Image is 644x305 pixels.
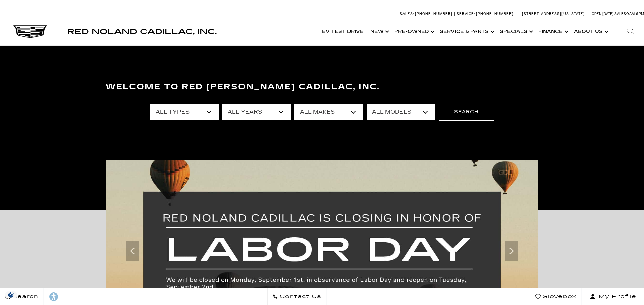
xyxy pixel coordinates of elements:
[439,104,494,120] button: Search
[10,292,38,301] span: Search
[267,288,327,305] a: Contact Us
[535,18,571,45] a: Finance
[541,292,576,301] span: Glovebox
[294,104,363,120] select: Filter by make
[436,18,496,45] a: Service & Parts
[67,28,217,35] a: Red Noland Cadillac, Inc.
[457,12,475,16] span: Service:
[391,18,436,45] a: Pre-Owned
[505,241,518,261] div: Next
[522,12,585,16] a: [STREET_ADDRESS][US_STATE]
[3,291,19,298] img: Opt-Out Icon
[3,291,19,298] section: Click to Open Cookie Consent Modal
[614,12,627,16] span: Sales:
[400,12,414,16] span: Sales:
[367,104,435,120] select: Filter by model
[67,28,217,36] span: Red Noland Cadillac, Inc.
[476,12,514,16] span: [PHONE_NUMBER]
[596,292,636,301] span: My Profile
[582,288,644,305] button: Open user profile menu
[400,12,454,16] a: Sales: [PHONE_NUMBER]
[367,18,391,45] a: New
[222,104,291,120] select: Filter by year
[106,80,538,94] h3: Welcome to Red [PERSON_NAME] Cadillac, Inc.
[126,241,139,261] div: Previous
[592,12,614,16] span: Open [DATE]
[627,12,644,16] span: 9 AM-6 PM
[530,288,582,305] a: Glovebox
[571,18,610,45] a: About Us
[13,25,47,38] img: Cadillac Dark Logo with Cadillac White Text
[415,12,452,16] span: [PHONE_NUMBER]
[496,18,535,45] a: Specials
[278,292,321,301] span: Contact Us
[150,104,219,120] select: Filter by type
[319,18,367,45] a: EV Test Drive
[454,12,515,16] a: Service: [PHONE_NUMBER]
